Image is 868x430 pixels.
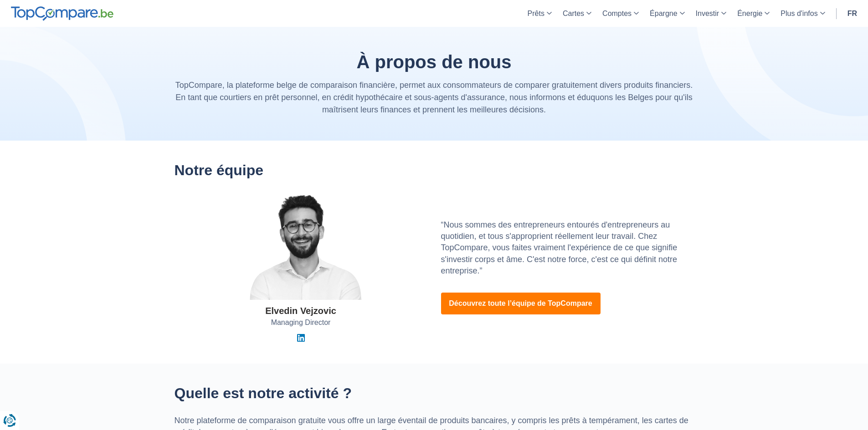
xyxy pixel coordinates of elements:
[441,293,601,314] a: Découvrez toute l’équipe de TopCompare
[175,79,694,116] p: TopCompare, la plateforme belge de comparaison financière, permet aux consommateurs de comparer g...
[228,192,374,300] img: Elvedin Vejzovic
[297,334,305,342] img: Linkedin Elvedin Vejzovic
[11,6,113,21] img: TopCompare
[175,385,694,401] h2: Quelle est notre activité ?
[271,318,331,328] span: Managing Director
[441,219,694,277] p: “Nous sommes des entrepreneurs entourés d'entrepreneurs au quotidien, et tous s'approprient réell...
[265,304,336,318] div: Elvedin Vejzovic
[175,52,694,72] h1: À propos de nous
[175,162,694,178] h2: Notre équipe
